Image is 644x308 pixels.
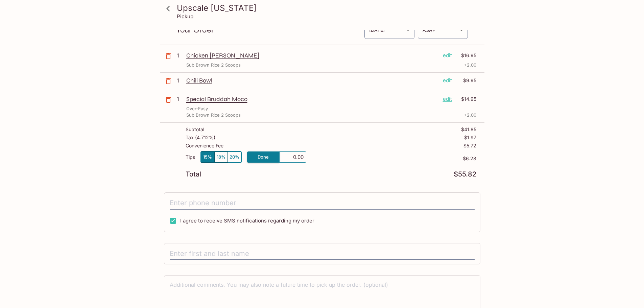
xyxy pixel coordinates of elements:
[186,143,223,148] p: Convenience Fee
[177,95,184,103] p: 1
[186,155,195,160] p: Tips
[186,95,437,103] p: Special Bruddah Moco
[186,105,208,112] p: Over-Easy
[201,151,214,163] button: 15%
[214,151,228,163] button: 18%
[176,27,364,33] p: Your Order
[177,77,184,84] p: 1
[461,127,476,132] p: $41.85
[186,77,437,84] p: Chili Bowl
[456,77,476,84] p: $9.95
[464,135,476,140] p: $1.97
[186,127,204,132] p: Subtotal
[177,52,184,59] p: 1
[177,3,479,13] h3: Upscale [US_STATE]
[177,13,193,20] p: Pickup
[456,52,476,59] p: $16.95
[170,247,475,260] input: Enter first and last name
[170,197,475,210] input: Enter phone number
[306,156,476,161] p: $6.28
[443,77,452,84] p: edit
[186,52,437,59] p: Chicken [PERSON_NAME]
[464,112,476,118] p: + 2.00
[228,151,241,163] button: 20%
[456,95,476,103] p: $14.95
[247,151,279,163] button: Done
[463,143,476,148] p: $5.72
[443,52,452,59] p: edit
[186,171,201,177] p: Total
[464,62,476,68] p: + 2.00
[186,112,241,118] p: Sub Brown Rice 2 Scoops
[186,62,241,68] p: Sub Brown Rice 2 Scoops
[454,171,476,177] p: $55.82
[180,217,314,224] span: I agree to receive SMS notifications regarding my order
[186,135,215,140] p: Tax ( 4.712% )
[443,95,452,103] p: edit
